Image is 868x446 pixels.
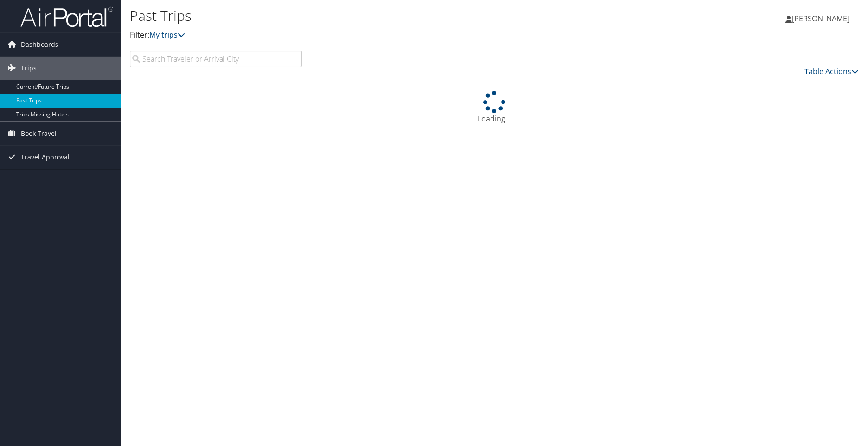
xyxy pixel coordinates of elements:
img: airportal-logo.png [20,6,113,28]
span: Trips [21,57,37,80]
a: [PERSON_NAME] [785,5,859,32]
input: Search Traveler or Arrival City [130,51,302,67]
span: Book Travel [21,122,57,145]
a: Table Actions [804,66,859,76]
div: Loading... [130,91,859,124]
h1: Past Trips [130,6,616,25]
span: Dashboards [21,33,58,56]
p: Filter: [130,29,616,41]
span: Travel Approval [21,146,70,169]
a: My trips [149,30,185,40]
span: [PERSON_NAME] [792,13,849,24]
